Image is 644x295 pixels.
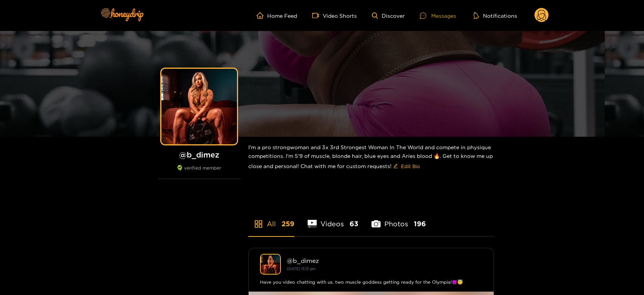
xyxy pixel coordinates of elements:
[471,12,519,19] button: Notifications
[312,12,357,19] a: Video Shorts
[414,219,426,229] span: 196
[420,11,456,20] div: Messages
[158,150,241,159] h1: @ b_dimez
[350,219,358,229] span: 63
[257,12,297,19] a: Home Feed
[158,165,241,179] div: verified member
[260,254,281,275] img: b_dimez
[393,164,398,169] span: edit
[312,12,323,19] span: video-camera
[287,267,316,271] small: [DATE] 13:13 pm
[260,278,482,286] div: Have you video chatting with us, two muscle goddess getting ready for the Olympia!😈😇
[392,160,421,172] button: editEdit Bio
[372,202,426,236] li: Photos
[308,202,358,236] li: Videos
[248,137,494,178] div: I'm a pro strongwoman and 3x 3rd Strongest Woman In The World and compete in physique competition...
[257,12,267,19] span: home
[287,257,482,264] div: @ b_dimez
[282,219,294,229] span: 259
[401,162,420,170] span: Edit Bio
[372,12,405,19] a: Discover
[248,202,294,236] li: All
[254,219,263,229] span: appstore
